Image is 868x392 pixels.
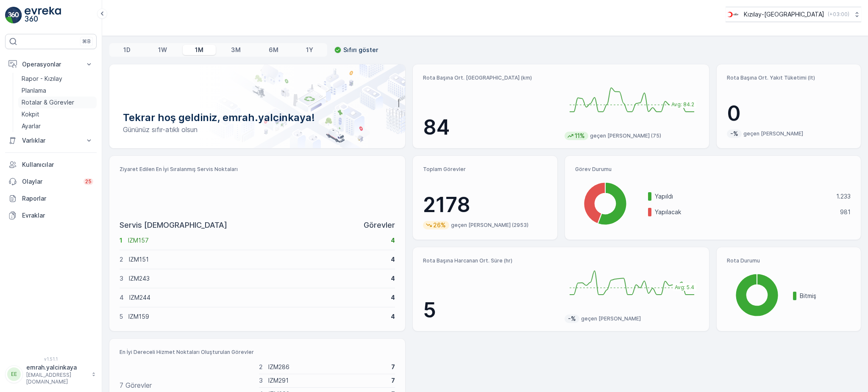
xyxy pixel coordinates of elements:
[269,46,278,54] p: 6M
[727,101,851,126] p: 0
[85,178,92,185] p: 25
[5,173,97,190] a: Olaylar25
[123,46,131,54] p: 1D
[129,293,385,302] p: IZM244
[727,75,851,81] p: Rota Başına Ort. Yakıt Tüketimi (lt)
[120,349,395,356] p: En İyi Dereceli Hizmet Noktaları Oluşturulan Görevler
[840,208,851,216] p: 981
[18,120,97,132] a: Ayarlar
[5,56,97,73] button: Operasyonlar
[743,130,803,137] p: geçen [PERSON_NAME]
[120,293,124,302] p: 4
[5,356,97,362] span: v 1.51.1
[22,110,39,119] p: Kokpit
[726,10,740,19] img: k%C4%B1z%C4%B1lay_jywRncg.png
[391,376,395,385] p: 7
[574,132,586,140] p: 11%
[5,363,97,385] button: EEemrah.yalcinkaya[EMAIL_ADDRESS][DOMAIN_NAME]
[22,60,80,69] p: Operasyonlar
[364,219,395,231] p: Görevler
[82,38,91,45] p: ⌘B
[5,7,22,24] img: logo
[120,166,395,173] p: Ziyaret Edilen En İyi Sıralanmış Servis Noktaları
[120,312,123,321] p: 5
[423,75,557,81] p: Rota Başına Ort. [GEOGRAPHIC_DATA] (km)
[22,177,78,186] p: Olaylar
[120,380,152,390] p: 7 Görevler
[391,363,395,371] p: 7
[432,221,447,229] p: 26%
[18,108,97,120] a: Kokpit
[120,255,123,264] p: 2
[343,46,378,54] p: Sıfırı göster
[391,312,395,321] p: 4
[18,97,97,108] a: Rotalar & Görevler
[123,111,392,124] p: Tekrar hoş geldiniz, emrah.yalcinkaya!
[129,274,385,283] p: IZM243
[268,363,386,371] p: IZM286
[5,190,97,207] a: Raporlar
[828,11,849,18] p: ( +03:00 )
[22,75,62,83] p: Rapor - Kızılay
[22,136,80,145] p: Varlıklar
[836,192,851,201] p: 1.233
[22,98,74,107] p: Rotalar & Görevler
[391,293,395,302] p: 4
[590,133,661,139] p: geçen [PERSON_NAME] (75)
[22,86,46,95] p: Planlama
[581,315,641,322] p: geçen [PERSON_NAME]
[128,236,385,245] p: IZM157
[120,219,227,231] p: Servis [DEMOGRAPHIC_DATA]
[259,376,263,385] p: 3
[5,132,97,149] button: Varlıklar
[22,160,93,169] p: Kullanıcılar
[800,292,851,300] p: Bitmiş
[423,192,547,218] p: 2178
[26,372,87,385] p: [EMAIL_ADDRESS][DOMAIN_NAME]
[18,85,97,97] a: Planlama
[423,257,557,264] p: Rota Başına Harcanan Ort. Süre (hr)
[423,166,547,173] p: Toplam Görevler
[727,257,851,264] p: Rota Durumu
[22,211,93,220] p: Evraklar
[26,363,87,372] p: emrah.yalcinkaya
[128,312,385,321] p: IZM159
[259,363,263,371] p: 2
[655,192,831,201] p: Yapıldı
[391,274,395,283] p: 4
[7,367,21,381] div: EE
[195,46,203,54] p: 1M
[391,236,395,245] p: 4
[5,207,97,224] a: Evraklar
[22,194,93,203] p: Raporlar
[158,46,167,54] p: 1W
[18,73,97,85] a: Rapor - Kızılay
[744,10,824,19] p: Kızılay-[GEOGRAPHIC_DATA]
[567,315,577,323] p: -%
[423,298,557,323] p: 5
[231,46,241,54] p: 3M
[306,46,313,54] p: 1Y
[120,236,122,245] p: 1
[22,122,41,130] p: Ayarlar
[575,166,851,173] p: Görev Durumu
[655,208,835,216] p: Yapılacak
[729,130,739,138] p: -%
[268,376,386,385] p: IZM291
[423,115,557,140] p: 84
[129,255,385,264] p: IZM151
[25,7,61,24] img: logo_light-DOdMpM7g.png
[726,7,861,22] button: Kızılay-[GEOGRAPHIC_DATA](+03:00)
[5,156,97,173] a: Kullanıcılar
[391,255,395,264] p: 4
[120,274,123,283] p: 3
[123,124,392,135] p: Gününüz sıfır-atıklı olsun
[451,222,529,229] p: geçen [PERSON_NAME] (2953)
